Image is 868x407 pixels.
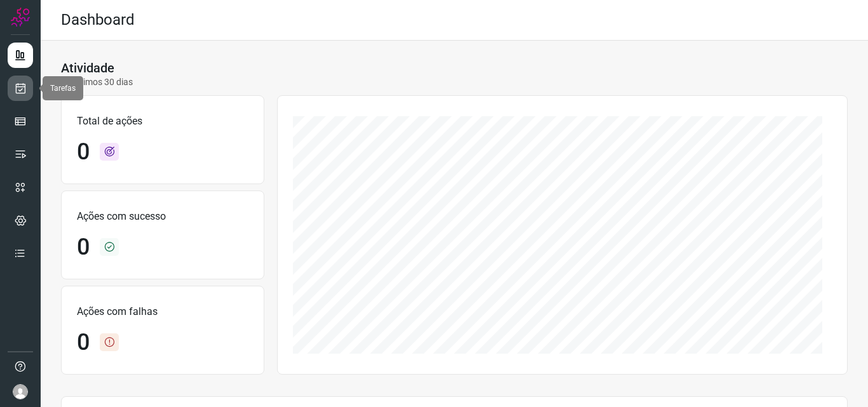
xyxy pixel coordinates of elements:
[61,60,114,76] h3: Atividade
[77,304,248,319] p: Ações com falhas
[77,329,90,356] h1: 0
[61,76,133,89] p: Últimos 30 dias
[61,11,135,29] h2: Dashboard
[77,138,90,166] h1: 0
[77,234,90,261] h1: 0
[50,84,76,93] span: Tarefas
[13,384,28,399] img: avatar-user-boy.jpg
[11,8,30,27] img: Logo
[77,114,248,129] p: Total de ações
[77,209,248,224] p: Ações com sucesso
